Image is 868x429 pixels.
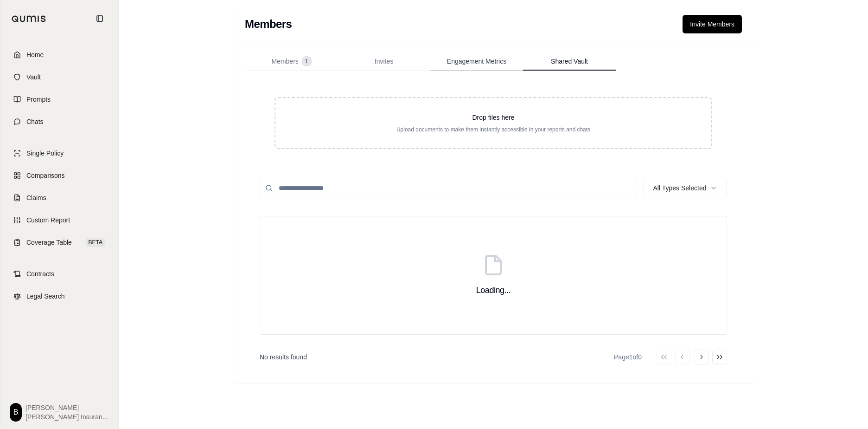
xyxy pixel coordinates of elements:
[26,149,64,158] span: Single Policy
[26,95,51,104] span: Prompts
[6,264,113,284] a: Contracts
[245,17,292,32] h2: Members
[447,57,506,66] span: Engagement Metrics
[290,126,696,133] p: Upload documents to make them instantly accessible in your reports and chats
[6,286,113,306] a: Legal Search
[551,57,588,66] span: Shared Vault
[12,15,46,22] img: Qumis Logo
[290,113,696,122] p: Drop files here
[26,193,46,202] span: Claims
[26,403,109,412] span: [PERSON_NAME]
[26,238,72,247] span: Coverage Table
[683,15,742,33] button: Invite Members
[260,352,307,362] p: No results found
[26,72,41,82] span: Vault
[26,412,109,422] span: [PERSON_NAME] Insurance
[6,210,113,230] a: Custom Report
[653,183,707,193] span: All Types Selected
[6,188,113,208] a: Claims
[375,57,393,66] span: Invites
[86,238,105,247] span: BETA
[26,50,44,59] span: Home
[26,171,64,180] span: Comparisons
[6,67,113,87] a: Vault
[92,11,107,26] button: Collapse sidebar
[271,57,298,66] span: Members
[26,269,54,279] span: Contracts
[26,117,44,126] span: Chats
[26,292,65,301] span: Legal Search
[6,45,113,65] a: Home
[302,57,311,66] span: 1
[26,215,70,225] span: Custom Report
[6,165,113,186] a: Comparisons
[614,352,642,362] div: Page 1 of 0
[6,232,113,253] a: Coverage TableBETA
[6,89,113,110] a: Prompts
[10,403,22,422] div: B
[6,111,113,132] a: Chats
[476,284,511,297] h3: Loading...
[644,179,727,197] button: All Types Selected
[6,143,113,163] a: Single Policy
